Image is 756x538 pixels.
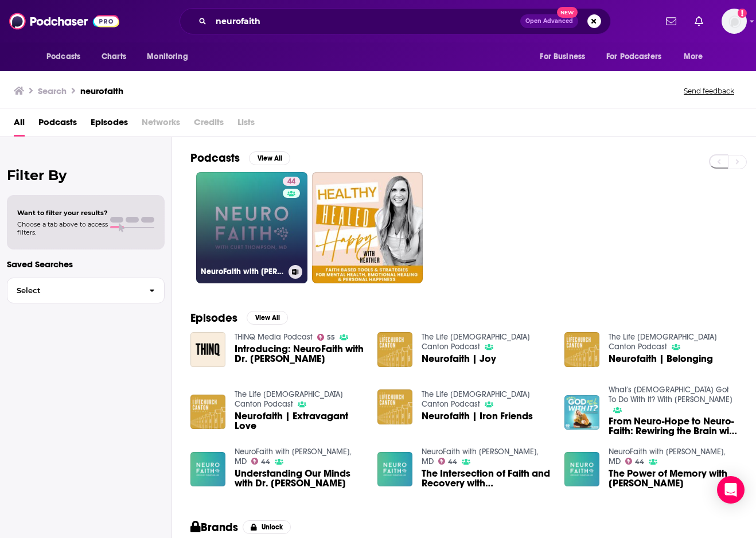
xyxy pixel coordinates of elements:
[717,476,745,504] div: Open Intercom Messenger
[317,334,336,341] a: 55
[17,209,108,217] span: Want to filter your results?
[377,389,412,424] img: Neurofaith | Iron Friends
[190,311,237,325] h2: Episodes
[147,49,188,65] span: Monitoring
[142,113,180,137] span: Networks
[235,344,364,364] a: Introducing: NeuroFaith with Dr. Curt Thompson
[722,9,747,34] span: Logged in as shcarlos
[377,452,412,487] img: The Intersection of Faith and Recovery with Michael John Cusick
[609,469,738,488] span: The Power of Memory with [PERSON_NAME]
[139,46,202,68] button: open menu
[377,332,412,367] img: Neurofaith | Joy
[235,469,364,488] span: Understanding Our Minds with Dr. [PERSON_NAME]
[609,416,738,436] span: From Neuro-Hope to Neuro-Faith: Rewiring the Brain with [DEMOGRAPHIC_DATA] as the Surgeon
[606,49,661,65] span: For Podcasters
[422,354,496,364] a: Neurofaith | Joy
[525,18,573,24] span: Open Advanced
[190,151,240,165] h2: Podcasts
[7,259,165,270] p: Saved Searches
[235,469,364,488] a: Understanding Our Minds with Dr. Dan Siegel
[190,520,238,535] h2: Brands
[14,113,25,137] a: All
[190,395,225,430] a: Neurofaith | Extravagant Love
[540,49,585,65] span: For Business
[247,311,288,325] button: View All
[196,172,307,283] a: 44NeuroFaith with [PERSON_NAME], MD
[422,332,530,352] a: The Life Church Canton Podcast
[680,86,738,96] button: Send feedback
[190,332,225,367] a: Introducing: NeuroFaith with Dr. Curt Thompson
[261,459,270,465] span: 44
[690,11,708,31] a: Show notifications dropdown
[201,267,284,276] h3: NeuroFaith with [PERSON_NAME], MD
[7,167,165,184] h2: Filter By
[38,113,77,137] a: Podcasts
[38,85,67,96] h3: Search
[422,469,551,488] a: The Intersection of Faith and Recovery with Michael John Cusick
[448,459,457,465] span: 44
[38,46,95,68] button: open menu
[609,416,738,436] a: From Neuro-Hope to Neuro-Faith: Rewiring the Brain with God as the Surgeon
[9,10,119,32] img: Podchaser - Follow, Share and Rate Podcasts
[211,12,520,30] input: Search podcasts, credits, & more...
[422,469,551,488] span: The Intersection of Faith and Recovery with [PERSON_NAME] [PERSON_NAME]
[609,447,726,466] a: NeuroFaith with Curt Thompson, MD
[684,49,703,65] span: More
[91,113,128,137] a: Episodes
[722,9,747,34] img: User Profile
[609,469,738,488] a: The Power of Memory with Dr. Connie Svob
[609,354,713,364] a: Neurofaith | Belonging
[235,389,343,409] a: The Life Church Canton Podcast
[235,447,352,466] a: NeuroFaith with Curt Thompson, MD
[564,332,599,367] img: Neurofaith | Belonging
[190,311,288,325] a: EpisodesView All
[438,458,458,465] a: 44
[609,332,717,352] a: The Life Church Canton Podcast
[327,335,335,340] span: 55
[190,452,225,487] img: Understanding Our Minds with Dr. Dan Siegel
[194,113,224,137] span: Credits
[17,220,108,236] span: Choose a tab above to access filters.
[422,411,533,421] a: Neurofaith | Iron Friends
[46,49,80,65] span: Podcasts
[287,176,295,188] span: 44
[599,46,678,68] button: open menu
[243,520,291,534] button: Unlock
[520,14,578,28] button: Open AdvancedNew
[422,447,539,466] a: NeuroFaith with Curt Thompson, MD
[609,385,732,404] a: What's God Got To Do With It? With Leanne Ellington
[190,151,290,165] a: PodcastsView All
[102,49,126,65] span: Charts
[7,278,165,303] button: Select
[564,395,599,430] img: From Neuro-Hope to Neuro-Faith: Rewiring the Brain with God as the Surgeon
[676,46,718,68] button: open menu
[235,332,313,342] a: THINQ Media Podcast
[564,452,599,487] img: The Power of Memory with Dr. Connie Svob
[738,9,747,18] svg: Add a profile image
[532,46,599,68] button: open menu
[635,459,644,465] span: 44
[80,85,123,96] h3: neurofaith
[249,151,290,165] button: View All
[251,458,271,465] a: 44
[235,411,364,431] a: Neurofaith | Extravagant Love
[7,287,140,294] span: Select
[661,11,681,31] a: Show notifications dropdown
[237,113,255,137] span: Lists
[722,9,747,34] button: Show profile menu
[94,46,133,68] a: Charts
[557,7,578,18] span: New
